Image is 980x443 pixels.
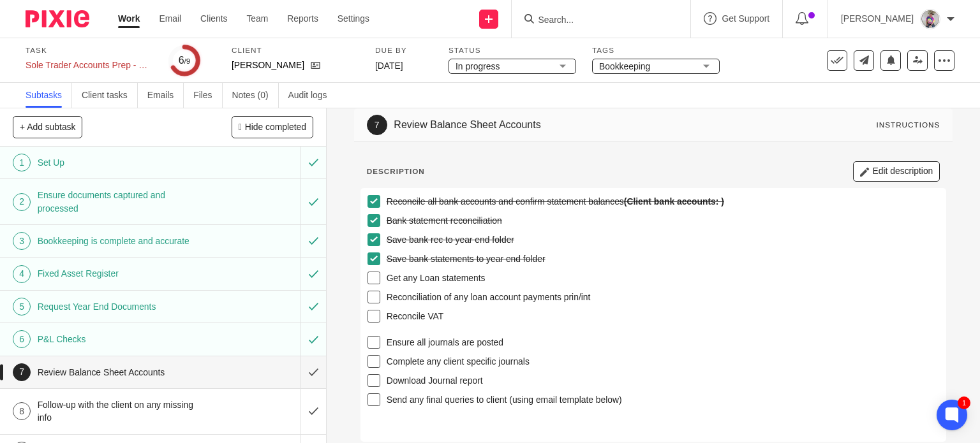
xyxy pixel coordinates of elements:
[13,154,31,171] div: 1
[387,310,939,323] p: Reconciliation of any loan account payments prin/int
[149,83,184,108] a: Emails
[367,134,388,155] div: 7
[387,272,939,285] p: Save bank statements to year end folder
[387,330,939,342] p: Reconcile VAT
[629,217,727,226] strong: (Client bank accounts: )
[599,61,651,70] span: Bookkeeping
[387,253,939,266] p: Save bank rec to year end folder
[375,45,433,55] label: Due by
[13,265,31,283] div: 4
[13,363,31,381] div: 7
[338,12,372,25] a: Settings
[920,9,940,29] img: DBTieDye.jpg
[375,61,402,69] span: [DATE]
[242,122,306,133] span: Hide completed
[13,402,31,420] div: 8
[38,395,204,428] h1: Follow-up with the client on any missing info
[200,12,228,25] a: Clients
[38,231,204,251] h1: Bookkeeping is complete and accurate
[387,375,939,388] p: Complete any client specific journals
[38,363,204,382] h1: Review Balance Sheet Accounts
[539,15,654,27] input: Search
[247,12,268,25] a: Team
[287,12,319,25] a: Reports
[592,45,720,55] label: Tags
[387,356,939,368] p: Ensure all journals are posted
[160,12,181,25] a: Email
[367,186,424,196] p: Description
[13,298,31,316] div: 5
[38,297,204,316] h1: Request Year End Documents
[13,193,31,211] div: 2
[878,140,939,150] div: Instructions
[288,83,338,108] a: Audit logs
[194,83,223,108] a: Files
[387,394,939,407] p: Download Journal report
[26,45,153,55] label: Task
[232,83,279,108] a: Notes (0)
[232,59,302,71] p: [PERSON_NAME]
[13,116,83,138] button: + Add subtask
[958,396,970,409] div: 1
[232,45,359,55] label: Client
[118,12,140,25] a: Work
[178,53,191,68] div: 6
[843,12,914,25] p: [PERSON_NAME]
[394,138,680,151] h1: Review Balance Sheet Accounts
[387,234,939,247] p: Bank statement reconciliation
[26,59,153,71] div: Sole Trader Accounts Prep - New
[13,330,31,348] div: 6
[456,61,500,70] span: In progress
[82,83,139,108] a: Client tasks
[387,291,939,304] p: Get any Loan statements
[184,57,191,64] small: /9
[26,10,89,27] img: Pixie
[724,14,773,23] span: Get Support
[26,83,73,108] a: Subtasks
[38,330,204,349] h1: P&L Checks
[223,116,313,138] button: Hide completed
[850,181,939,201] button: Edit description
[38,153,204,172] h1: Set Up
[38,185,204,218] h1: Ensure documents captured and processed
[449,45,576,55] label: Status
[387,413,939,426] p: Send any final queries to client (using email template below)
[387,215,939,228] p: Reconcile all bank accounts and confirm statement balances
[38,264,204,283] h1: Fixed Asset Register
[13,232,31,250] div: 3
